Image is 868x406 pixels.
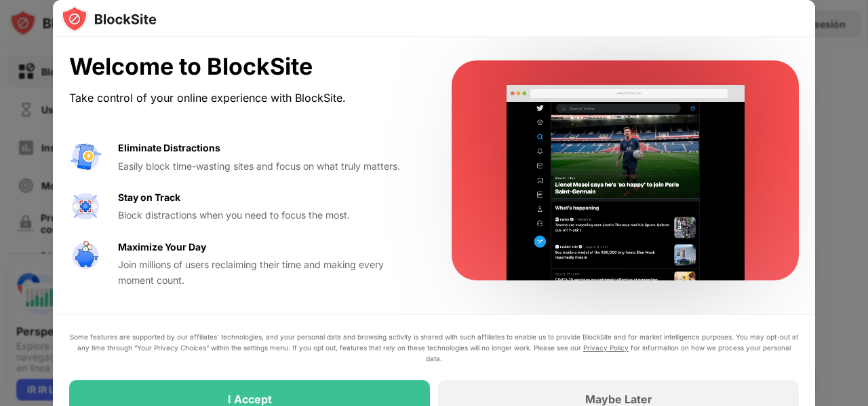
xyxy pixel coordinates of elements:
[69,53,419,81] div: Welcome to BlockSite
[118,159,419,174] div: Easily block time-wasting sites and focus on what truly matters.
[585,392,652,406] div: Maybe Later
[118,190,180,205] div: Stay on Track
[61,5,157,33] img: logo-blocksite.svg
[583,344,629,352] a: Privacy Policy
[118,141,220,155] div: Eliminate Distractions
[118,240,206,255] div: Maximize Your Day
[69,88,419,108] div: Take control of your online experience with BlockSite.
[69,190,102,223] img: value-focus.svg
[228,392,272,406] div: I Accept
[69,240,102,272] img: value-safe-time.svg
[118,208,419,223] div: Block distractions when you need to focus the most.
[118,257,419,288] div: Join millions of users reclaiming their time and making every moment count.
[69,331,799,364] div: Some features are supported by our affiliates’ technologies, and your personal data and browsing ...
[69,141,102,173] img: value-avoid-distractions.svg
